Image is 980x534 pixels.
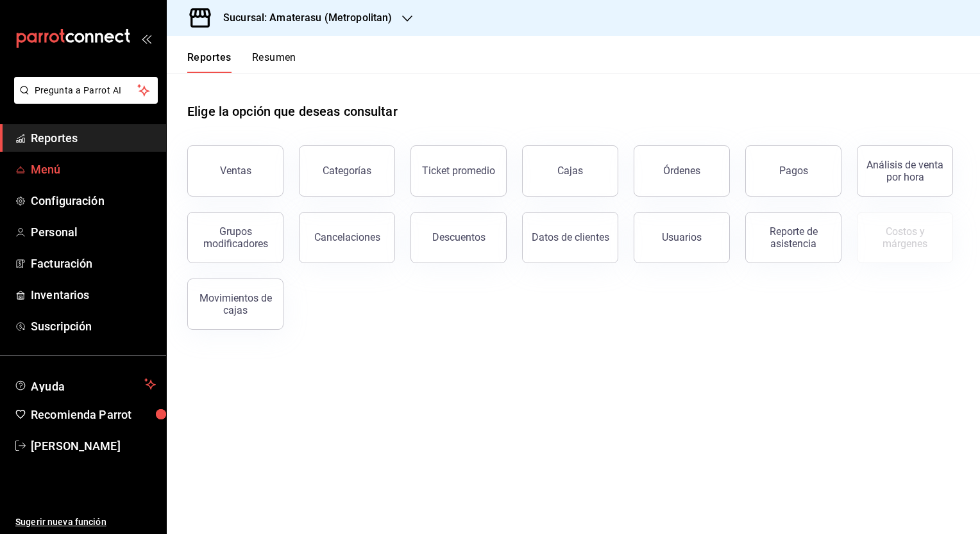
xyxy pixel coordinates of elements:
[745,145,841,197] button: Pagos
[31,161,156,178] span: Menú
[865,159,945,183] div: Análisis de venta por hora
[299,145,395,197] button: Categorías
[31,318,156,335] span: Suscripción
[213,10,392,26] h3: Sucursal: Amaterasu (Metropolitan)
[31,255,156,272] span: Facturación
[31,129,156,147] span: Reportes
[31,406,156,423] span: Recomienda Parrot
[196,292,275,316] div: Movimientos de cajas
[31,286,156,303] span: Inventarios
[410,145,507,197] button: Ticket promedio
[662,231,702,243] div: Usuarios
[31,192,156,209] span: Configuración
[557,163,584,179] div: Cajas
[15,515,156,529] span: Sugerir nueva función
[14,77,158,104] button: Pregunta a Parrot AI
[522,145,618,197] a: Cajas
[663,165,700,177] div: Órdenes
[187,102,398,121] h1: Elige la opción que deseas consultar
[187,279,283,330] button: Movimientos de cajas
[432,231,486,243] div: Descuentos
[9,93,158,106] a: Pregunta a Parrot AI
[314,231,380,243] div: Cancelaciones
[745,212,841,263] button: Reporte de asistencia
[196,225,275,250] div: Grupos modificadores
[299,212,395,263] button: Cancelaciones
[252,51,296,73] button: Resumen
[410,212,507,263] button: Descuentos
[187,51,232,73] button: Reportes
[865,225,945,250] div: Costos y márgenes
[522,212,618,263] button: Datos de clientes
[422,165,495,177] div: Ticket promedio
[187,51,296,73] div: navigation tabs
[141,33,151,44] button: open_drawer_menu
[857,145,953,197] button: Análisis de venta por hora
[187,212,283,263] button: Grupos modificadores
[220,165,251,177] div: Ventas
[754,225,833,250] div: Reporte de asistencia
[857,212,953,263] button: Contrata inventarios para ver este reporte
[323,165,371,177] div: Categorías
[31,223,156,241] span: Personal
[634,212,730,263] button: Usuarios
[779,165,808,177] div: Pagos
[634,145,730,197] button: Órdenes
[31,437,156,455] span: [PERSON_NAME]
[35,84,138,97] span: Pregunta a Parrot AI
[532,231,609,243] div: Datos de clientes
[31,376,139,392] span: Ayuda
[187,145,283,197] button: Ventas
